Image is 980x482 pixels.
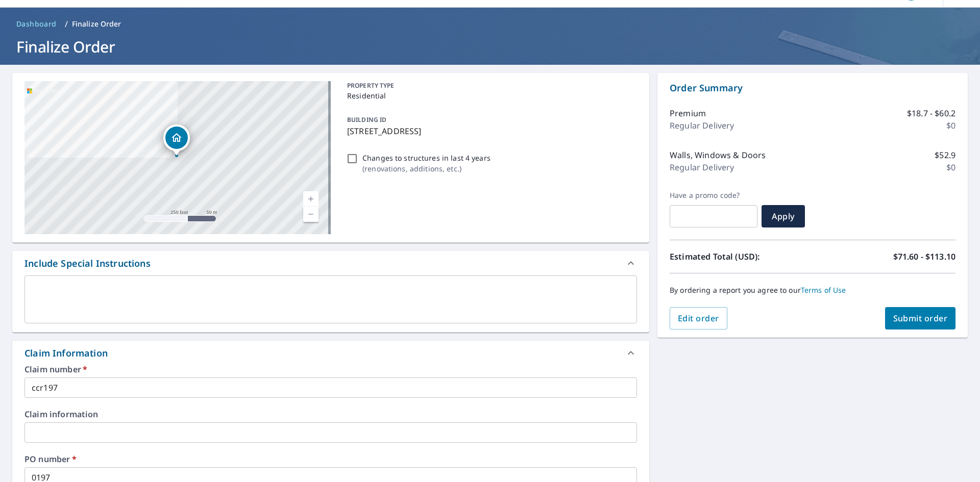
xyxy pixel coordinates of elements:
[12,251,649,275] div: Include Special Instructions
[24,365,637,373] label: Claim number
[72,19,121,29] p: Finalize Order
[362,153,491,163] p: Changes to structures in last 4 years
[670,81,955,95] p: Order Summary
[762,205,805,227] button: Apply
[163,124,190,156] div: Dropped pin, building 1, Residential property, 4 Springbrook Ter Lake Hopatcong, NJ 07849
[670,119,734,132] p: Regular Delivery
[801,285,846,295] a: Terms of Use
[670,161,734,173] p: Regular Delivery
[303,191,318,207] a: Current Level 17, Zoom In
[347,81,633,90] p: PROPERTY TYPE
[303,207,318,222] a: Current Level 17, Zoom Out
[907,107,955,119] p: $18.7 - $60.2
[65,18,68,30] li: /
[670,286,955,295] p: By ordering a report you agree to our
[12,341,649,365] div: Claim Information
[24,410,637,418] label: Claim information
[670,307,727,329] button: Edit order
[770,211,797,222] span: Apply
[946,161,955,173] p: $0
[946,119,955,132] p: $0
[678,313,719,324] span: Edit order
[24,455,637,463] label: PO number
[24,346,108,360] div: Claim Information
[670,191,757,200] label: Have a promo code?
[12,16,968,32] nav: breadcrumb
[362,163,491,174] p: ( renovations, additions, etc. )
[885,307,956,329] button: Submit order
[24,257,151,270] div: Include Special Instructions
[347,115,386,124] p: BUILDING ID
[935,149,955,161] p: $52.9
[893,313,948,324] span: Submit order
[670,107,706,119] p: Premium
[12,16,61,32] a: Dashboard
[893,250,955,263] p: $71.60 - $113.10
[347,125,633,137] p: [STREET_ADDRESS]
[16,19,57,29] span: Dashboard
[12,36,968,57] h1: Finalize Order
[670,250,813,263] p: Estimated Total (USD):
[347,90,633,101] p: Residential
[670,149,766,161] p: Walls, Windows & Doors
